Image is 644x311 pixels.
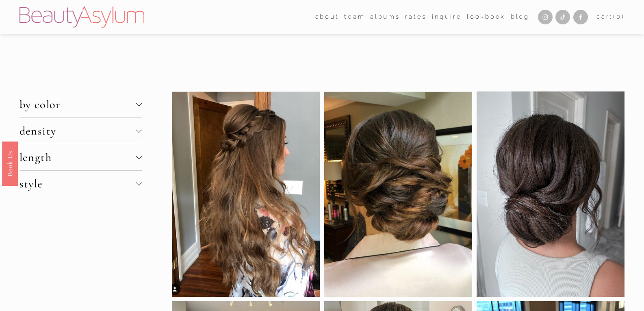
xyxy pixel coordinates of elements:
[20,91,142,117] button: by color
[2,141,18,185] a: Book Us
[344,11,365,23] a: folder dropdown
[432,11,462,23] a: Inquire
[511,11,529,23] a: Blog
[596,11,624,22] a: Cart(0)
[616,13,622,20] span: 0
[20,144,142,170] button: length
[344,11,365,22] span: team
[315,11,339,23] a: folder dropdown
[20,118,142,144] button: density
[573,10,588,24] a: Facebook
[467,11,505,23] a: Lookbook
[20,7,144,28] img: Beauty Asylum | Bridal Hair &amp; Makeup Charlotte &amp; Atlanta
[20,150,137,164] span: length
[20,98,137,111] span: by color
[20,177,137,191] span: style
[370,11,400,23] a: albums
[20,171,142,197] button: style
[613,13,624,20] span: ( )
[315,11,339,22] span: about
[20,124,137,138] span: density
[538,10,553,24] a: Instagram
[555,10,570,24] a: TikTok
[405,11,427,23] a: Rates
